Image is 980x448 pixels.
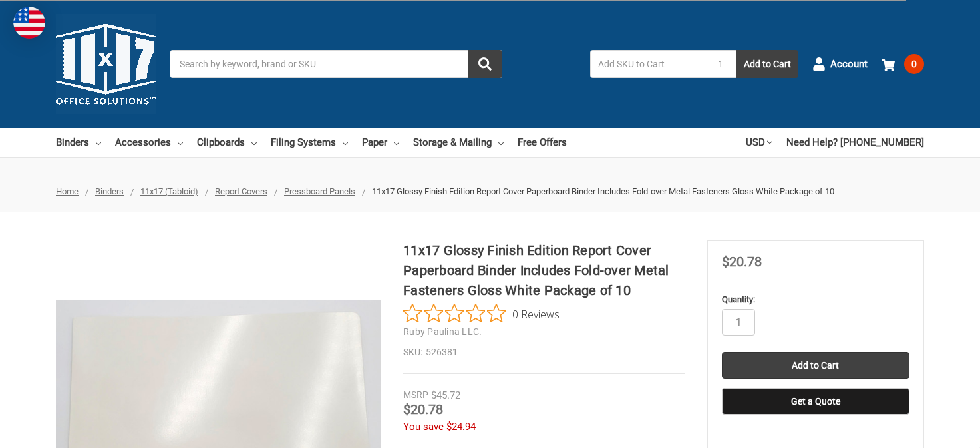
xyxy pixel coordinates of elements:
a: Free Offers [518,128,567,157]
a: Report Covers [215,186,267,196]
img: 11x17.com [56,14,156,114]
a: Account [812,47,868,81]
a: Filing Systems [271,128,348,157]
a: Paper [362,128,399,157]
button: Get a Quote [722,388,909,415]
span: Account [830,57,868,72]
h1: 11x17 Glossy Finish Edition Report Cover Paperboard Binder Includes Fold-over Metal Fasteners Glo... [403,240,685,300]
span: $20.78 [722,254,762,270]
span: $20.78 [403,401,443,417]
label: Quantity: [722,293,909,306]
dt: SKU: [403,345,422,359]
button: Rated 0 out of 5 stars from 0 reviews. Jump to reviews. [403,304,560,324]
a: Binders [95,186,124,196]
input: Add to Cart [722,352,909,379]
div: MSRP [403,388,428,402]
a: Need Help? [PHONE_NUMBER] [786,128,924,157]
span: $45.72 [431,389,460,401]
span: 11x17 Glossy Finish Edition Report Cover Paperboard Binder Includes Fold-over Metal Fasteners Glo... [372,186,834,196]
input: Search by keyword, brand or SKU [170,50,502,78]
a: Home [56,186,79,196]
a: 0 [882,47,924,81]
span: You save [403,421,444,433]
a: 11x17 (Tabloid) [140,186,198,196]
a: Accessories [115,128,183,157]
input: Add SKU to Cart [590,50,705,78]
a: Storage & Mailing [413,128,504,157]
img: duty and tax information for United States [13,7,45,39]
button: Add to Cart [736,50,798,78]
span: 0 [904,54,924,74]
span: 0 Reviews [512,304,560,324]
a: Binders [56,128,101,157]
a: Ruby Paulina LLC. [403,326,482,337]
a: Clipboards [197,128,257,157]
span: $24.94 [446,421,476,433]
dd: 526381 [403,345,685,359]
a: USD [746,128,772,157]
a: Pressboard Panels [284,186,355,196]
